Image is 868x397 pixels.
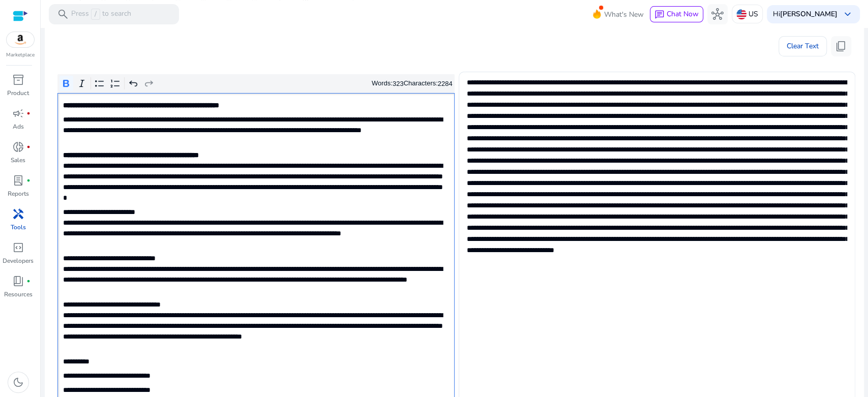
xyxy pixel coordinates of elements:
[7,32,34,47] img: amazon.svg
[4,290,33,299] p: Resources
[3,256,34,265] p: Developers
[372,77,453,90] div: Words: Characters:
[711,8,724,20] span: hub
[12,174,24,187] span: lab_profile
[707,4,728,24] button: hub
[26,145,31,149] span: fiber_manual_record
[831,36,851,56] button: content_copy
[91,9,100,20] span: /
[835,40,847,52] span: content_copy
[11,223,26,232] p: Tools
[13,122,24,131] p: Ads
[654,10,665,20] span: chat
[6,51,35,59] p: Marketplace
[667,9,699,19] span: Chat Now
[11,156,25,165] p: Sales
[393,80,404,87] label: 323
[12,74,24,86] span: inventory_2
[12,376,24,388] span: dark_mode
[842,8,854,20] span: keyboard_arrow_down
[12,241,24,254] span: code_blocks
[779,36,827,56] button: Clear Text
[604,6,644,23] span: What's New
[26,111,31,115] span: fiber_manual_record
[57,74,455,94] div: Editor toolbar
[787,36,819,56] span: Clear Text
[12,275,24,287] span: book_4
[780,9,837,19] b: [PERSON_NAME]
[12,107,24,119] span: campaign
[7,88,29,98] p: Product
[438,80,453,87] label: 2284
[12,208,24,220] span: handyman
[57,8,69,20] span: search
[26,178,31,182] span: fiber_manual_record
[773,11,837,18] p: Hi
[736,9,746,19] img: us.svg
[12,141,24,153] span: donut_small
[8,189,29,198] p: Reports
[71,9,131,20] p: Press to search
[749,5,758,23] p: US
[650,6,703,22] button: chatChat Now
[26,279,31,283] span: fiber_manual_record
